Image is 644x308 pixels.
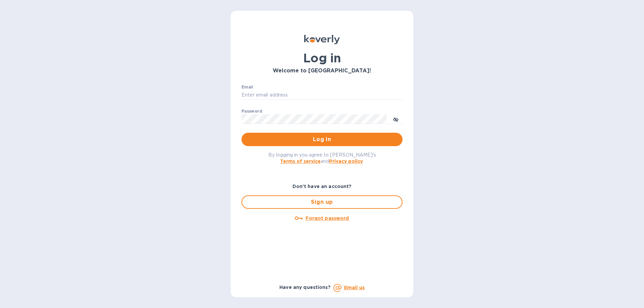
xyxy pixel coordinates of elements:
[280,159,321,164] a: Terms of service
[344,285,365,290] a: Email us
[268,152,376,164] span: By logging in you agree to [PERSON_NAME]'s and .
[329,159,363,164] a: Privacy policy
[304,35,340,44] img: Koverly
[241,133,402,146] button: Log in
[389,112,402,126] button: toggle password visibility
[241,109,262,113] label: Password
[241,85,253,89] label: Email
[247,135,397,143] span: Log in
[292,184,352,189] b: Don't have an account?
[279,285,331,290] b: Have any questions?
[241,51,402,65] h1: Log in
[306,215,349,221] u: Forgot password
[241,195,402,209] button: Sign up
[241,90,402,100] input: Enter email address
[241,68,402,74] h3: Welcome to [GEOGRAPHIC_DATA]!
[248,198,396,206] span: Sign up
